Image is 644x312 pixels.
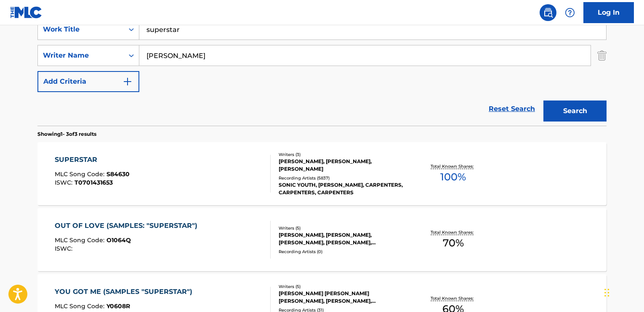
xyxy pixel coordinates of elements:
span: 70 % [443,235,464,251]
span: MLC Song Code : [55,236,106,244]
img: search [543,8,553,18]
div: Recording Artists ( 5837 ) [279,175,406,181]
span: ISWC : [55,245,75,252]
span: S84630 [106,170,130,178]
p: Showing 1 - 3 of 3 results [37,130,96,138]
iframe: Chat Widget [602,272,644,312]
img: 9d2ae6d4665cec9f34b9.svg [122,77,133,87]
a: OUT OF LOVE (SAMPLES: "SUPERSTAR")MLC Song Code:O1064QISWC:Writers (5)[PERSON_NAME], [PERSON_NAME... [37,208,607,271]
div: Recording Artists ( 0 ) [279,249,406,255]
span: ISWC : [55,179,75,186]
div: [PERSON_NAME], [PERSON_NAME], [PERSON_NAME] [279,158,406,173]
div: Writers ( 3 ) [279,151,406,158]
img: Delete Criterion [597,45,607,66]
span: MLC Song Code : [55,302,106,310]
p: Total Known Shares: [431,229,476,235]
a: SUPERSTARMLC Song Code:S84630ISWC:T0701431653Writers (3)[PERSON_NAME], [PERSON_NAME], [PERSON_NAM... [37,142,607,205]
img: MLC Logo [10,6,43,19]
div: YOU GOT ME (SAMPLES "SUPERSTAR") [55,287,197,297]
div: [PERSON_NAME] [PERSON_NAME] [PERSON_NAME], [PERSON_NAME], [PERSON_NAME], [PERSON_NAME] AVANT [279,290,406,305]
a: Log In [583,2,634,23]
span: O1064Q [106,236,131,244]
span: MLC Song Code : [55,170,106,178]
img: help [565,8,575,18]
div: Help [562,4,578,21]
div: Writers ( 5 ) [279,225,406,231]
div: OUT OF LOVE (SAMPLES: "SUPERSTAR") [55,221,202,231]
div: Drag [604,280,609,305]
a: Reset Search [484,100,539,118]
p: Total Known Shares: [431,163,476,169]
span: 100 % [440,169,466,185]
button: Search [543,100,607,122]
span: T0701431653 [75,179,113,186]
div: SUPERSTAR [55,155,130,165]
form: Search Form [37,19,607,126]
p: Total Known Shares: [431,295,476,301]
div: Writers ( 5 ) [279,283,406,290]
div: Work Title [43,24,119,34]
div: Writer Name [43,50,119,61]
a: Public Search [540,4,556,21]
div: [PERSON_NAME], [PERSON_NAME], [PERSON_NAME], [PERSON_NAME], [PERSON_NAME] [279,231,406,246]
div: SONIC YOUTH, [PERSON_NAME], CARPENTERS, CARPENTERS, CARPENTERS [279,181,406,196]
span: Y0608R [106,302,130,310]
button: Add Criteria [37,71,139,92]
